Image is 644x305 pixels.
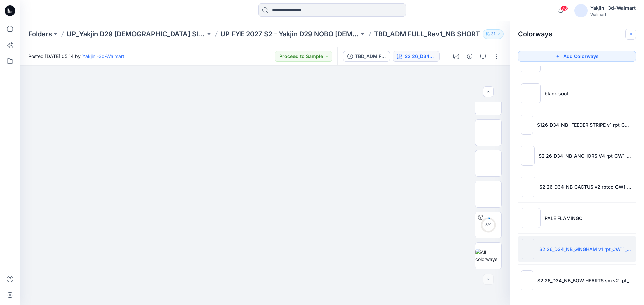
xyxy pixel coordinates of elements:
[539,152,633,159] p: S2 26_D34_NB_ANCHORS V4 rpt_CW1_BLUE SAPPHIRE_WM
[491,30,495,38] p: 31
[464,51,475,62] button: Details
[590,4,636,12] div: Yakjin -3d-Walmart
[537,121,633,128] p: S126_D34_NB_ FEEDER STRIPE v1 rpt_CW5_VIV WHT BLU SAPPH_WM
[475,249,501,263] img: All colorways
[590,12,636,17] div: Walmart
[393,51,440,62] button: S2 26_D34_NB_GINGHAM v1 rpt_CW11_MINT DREAM_WM
[518,30,552,38] h2: Colorways
[545,215,583,222] p: PALE FLAMINGO
[560,6,568,11] span: 76
[521,239,535,259] img: S2 26_D34_NB_GINGHAM v1 rpt_CW11_MINT DREAM_WM
[355,53,386,60] div: TBD_ADM FULL_Rev1_NB SHORT
[28,29,52,39] a: Folders
[539,246,633,253] p: S2 26_D34_NB_GINGHAM v1 rpt_CW11_MINT DREAM_WM
[405,53,435,60] div: S2 26_D34_NB_GINGHAM v1 rpt_CW11_MINT DREAM_WM
[521,208,541,228] img: PALE FLAMINGO
[539,183,633,190] p: S2 26_D34_NB_CACTUS v2 rptcc_CW1_VIVID WHITE_WM
[67,29,206,39] a: UP_Yakjin D29 [DEMOGRAPHIC_DATA] Sleep
[374,29,480,39] p: TBD_ADM FULL_Rev1_NB SHORT
[521,146,535,166] img: S2 26_D34_NB_ANCHORS V4 rpt_CW1_BLUE SAPPHIRE_WM
[574,4,588,17] img: avatar
[28,53,124,60] span: Posted [DATE] 05:14 by
[480,222,496,228] div: 3 %
[220,29,359,39] a: UP FYE 2027 S2 - Yakjin D29 NOBO [DEMOGRAPHIC_DATA] Sleepwear
[537,277,633,284] p: S2 26_D34_NB_BOW HEARTS sm v2 rpt_CW17_WINTER WHITE_WM
[343,51,390,62] button: TBD_ADM FULL_Rev1_NB SHORT
[518,51,636,62] button: Add Colorways
[82,53,124,59] a: Yakjin -3d-Walmart
[521,177,535,197] img: S2 26_D34_NB_CACTUS v2 rptcc_CW1_VIVID WHITE_WM
[521,270,533,290] img: S2 26_D34_NB_BOW HEARTS sm v2 rpt_CW17_WINTER WHITE_WM
[545,90,568,97] p: black soot
[521,83,541,103] img: black soot
[483,29,504,39] button: 31
[521,115,533,135] img: S126_D34_NB_ FEEDER STRIPE v1 rpt_CW5_VIV WHT BLU SAPPH_WM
